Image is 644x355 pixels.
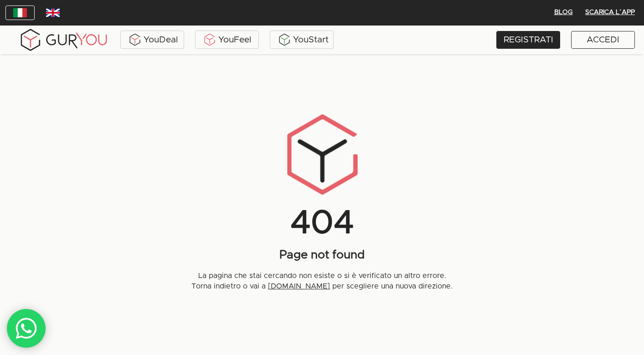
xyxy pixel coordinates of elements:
a: ACCEDI [571,31,635,49]
a: YouDeal [120,31,184,49]
a: YouFeel [195,31,259,49]
p: Page not found [279,247,365,264]
img: KDuXBJLpDstiOJIlCPq11sr8c6VfEN1ke5YIAoPlCPqmrDPlQeIQgHlNqkP7FCiAKJQRHlC7RCaiHTHAlEEQLmFuo+mIt2xQB... [203,33,216,46]
img: wDv7cRK3VHVvwAAACV0RVh0ZGF0ZTpjcmVhdGUAMjAxOC0wMy0yNVQwMToxNzoxMiswMDowMGv4vjwAAAAldEVYdGRhdGU6bW... [46,9,60,17]
div: YouStart [272,33,331,46]
span: Scarica l´App [585,7,635,18]
img: BxzlDwAAAAABJRU5ErkJggg== [278,33,291,46]
img: ALVAdSatItgsAAAAAElFTkSuQmCC [128,33,142,46]
button: Scarica l´App [582,5,639,20]
a: [DOMAIN_NAME] [268,283,330,290]
span: BLOG [552,7,574,18]
p: La pagina che stai cercando non esiste o si è verificato un altro errore. [198,271,446,281]
div: YouDeal [123,33,182,46]
a: REGISTRATI [496,31,560,49]
img: italy.83948c3f.jpg [13,8,27,17]
img: gyLogo01.5aaa2cff.png [18,27,109,52]
a: YouStart [270,31,334,49]
div: YouFeel [197,33,257,46]
img: whatsAppIcon.04b8739f.svg [15,317,38,340]
img: xnXU5z5mxyBKEbiI6KeYicsJyCKiTCvDdx3XkJyyfiZxUQzOIEoLGFOn3KQbaTbF0lvR40B8gUcpxpycE2n7UEQFmCmYIQ5oj... [277,109,368,200]
button: BLOG [549,5,578,20]
p: 404 [290,200,354,247]
p: Torna indietro o vai a per scegliere una nuova direzione. [191,281,453,292]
